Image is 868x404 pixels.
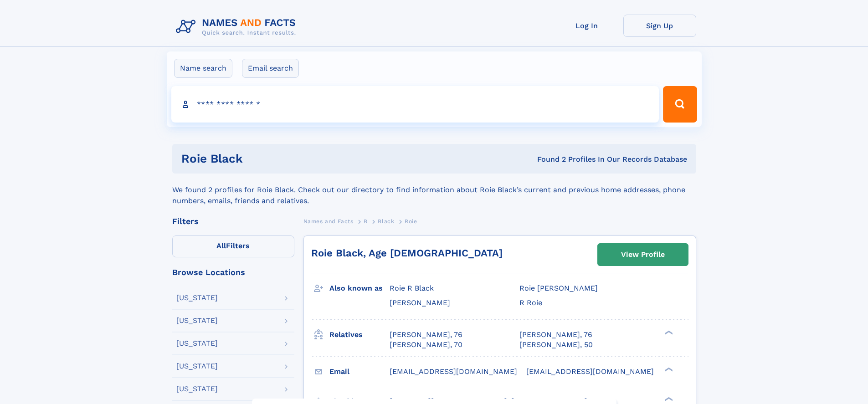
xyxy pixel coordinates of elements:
span: [PERSON_NAME] [390,298,450,307]
h1: Roie Black [181,153,390,164]
div: [US_STATE] [176,317,218,324]
h3: Email [329,364,390,379]
button: Search Button [663,86,697,123]
span: Roie [405,218,417,225]
span: Black [378,218,394,225]
span: R Roie [519,298,542,307]
div: We found 2 profiles for Roie Black. Check out our directory to find information about Roie Black’... [172,174,696,206]
a: [PERSON_NAME], 70 [390,340,462,350]
a: [PERSON_NAME], 50 [519,340,593,350]
div: [US_STATE] [176,363,218,370]
h3: Also known as [329,281,390,296]
a: [PERSON_NAME], 76 [519,330,592,340]
div: [US_STATE] [176,294,218,302]
a: Names and Facts [303,215,354,227]
span: All [216,241,226,250]
div: [US_STATE] [176,385,218,393]
label: Filters [172,235,294,257]
a: Black [378,215,394,227]
div: ❯ [663,396,673,402]
input: search input [171,86,659,123]
div: Found 2 Profiles In Our Records Database [390,154,687,164]
span: B [364,218,368,225]
a: Sign Up [623,15,696,37]
a: [PERSON_NAME], 76 [390,330,462,340]
div: Filters [172,217,294,225]
div: Browse Locations [172,268,294,276]
a: B [364,215,368,227]
div: ❯ [663,329,673,335]
div: View Profile [621,244,665,265]
div: ❯ [663,366,673,372]
span: [EMAIL_ADDRESS][DOMAIN_NAME] [526,367,654,376]
label: Name search [174,59,232,78]
a: View Profile [598,244,688,266]
span: [EMAIL_ADDRESS][DOMAIN_NAME] [390,367,517,376]
span: Roie R Black [390,284,434,292]
a: Roie Black, Age [DEMOGRAPHIC_DATA] [311,247,503,259]
div: [US_STATE] [176,340,218,347]
span: Roie [PERSON_NAME] [519,284,598,292]
label: Email search [242,59,299,78]
img: Logo Names and Facts [172,15,303,39]
h3: Relatives [329,327,390,343]
a: Log In [550,15,623,37]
